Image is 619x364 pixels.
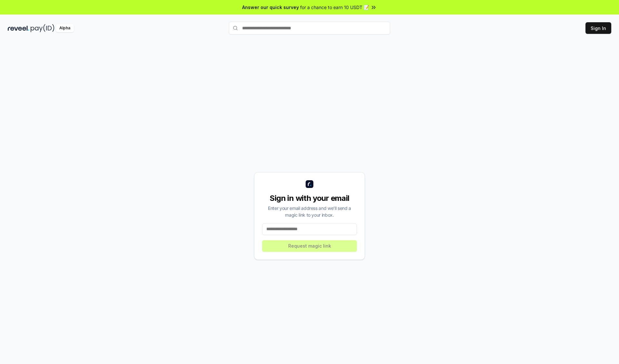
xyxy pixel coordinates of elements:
div: Enter your email address and we’ll send a magic link to your inbox. [262,205,357,218]
div: Alpha [56,24,74,32]
button: Sign In [585,22,611,34]
img: reveel_dark [8,24,29,32]
img: pay_id [31,24,54,32]
span: for a chance to earn 10 USDT 📝 [300,4,369,11]
img: logo_small [306,180,313,188]
span: Answer our quick survey [242,4,299,11]
div: Sign in with your email [262,193,357,203]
